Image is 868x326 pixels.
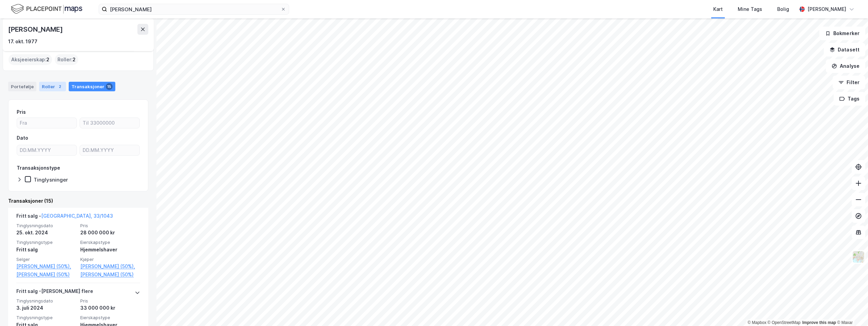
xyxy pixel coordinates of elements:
iframe: Chat Widget [834,293,868,326]
div: Roller : [55,54,78,65]
button: Datasett [824,43,865,57]
a: [PERSON_NAME] (50%), [16,262,76,270]
div: Dato [17,134,28,142]
div: 25. okt. 2024 [16,229,76,237]
a: OpenStreetMap [768,320,801,325]
div: Portefølje [8,82,36,91]
input: Søk på adresse, matrikkel, gårdeiere, leietakere eller personer [107,4,281,14]
span: Tinglysningsdato [16,298,76,304]
a: [PERSON_NAME] (50%) [80,270,140,279]
a: [GEOGRAPHIC_DATA], 33/1043 [41,213,113,219]
div: Roller [39,82,66,91]
div: 17. okt. 1977 [8,37,37,46]
input: DD.MM.YYYY [17,145,77,155]
div: Fritt salg - [PERSON_NAME] flere [16,287,93,298]
img: logo.f888ab2527a4732fd821a326f86c7f29.svg [11,3,82,15]
img: Z [852,250,865,263]
input: Fra [17,118,77,128]
div: Hjemmelshaver [80,246,140,254]
div: Kart [713,5,723,13]
div: Pris [17,108,26,116]
span: Pris [80,298,140,304]
div: 33 000 000 kr [80,304,140,312]
div: 15 [106,83,113,90]
div: Transaksjonstype [17,164,60,172]
div: Fritt salg - [16,212,113,223]
span: Selger [16,257,76,262]
div: Mine Tags [738,5,762,13]
div: 28 000 000 kr [80,229,140,237]
a: Improve this map [802,320,836,325]
div: 2 [56,83,63,90]
div: Kontrollprogram for chat [834,293,868,326]
div: [PERSON_NAME] [807,5,846,13]
button: Tags [834,92,865,106]
div: Tinglysninger [34,176,68,183]
div: [PERSON_NAME] [8,24,64,35]
button: Analyse [826,59,865,73]
div: Transaksjoner (15) [8,197,148,205]
a: Mapbox [748,320,766,325]
div: Fritt salg [16,246,76,254]
span: Pris [80,223,140,229]
a: [PERSON_NAME] (50%) [16,270,76,279]
span: Kjøper [80,257,140,262]
span: Eierskapstype [80,315,140,321]
span: 2 [72,56,76,64]
input: Til 33000000 [80,118,139,128]
div: Bolig [777,5,789,13]
span: 2 [46,56,49,64]
span: Tinglysningstype [16,315,76,321]
input: DD.MM.YYYY [80,145,139,155]
div: Transaksjoner [69,82,115,91]
span: Tinglysningsdato [16,223,76,229]
a: [PERSON_NAME] (50%), [80,262,140,270]
button: Bokmerker [819,27,865,40]
div: Aksjeeierskap : [9,54,52,65]
span: Tinglysningstype [16,239,76,245]
span: Eierskapstype [80,239,140,245]
button: Filter [833,76,865,89]
div: 3. juli 2024 [16,304,76,312]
